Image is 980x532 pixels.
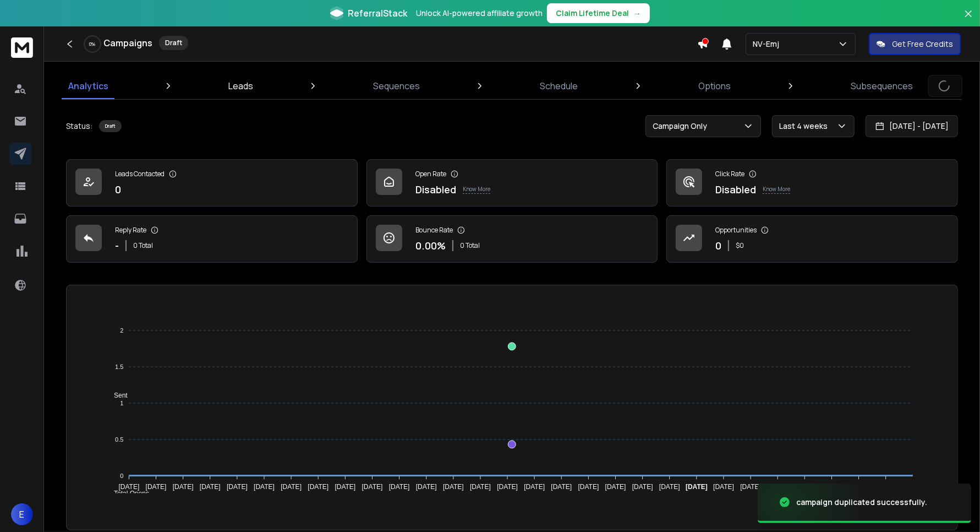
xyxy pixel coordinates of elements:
[115,170,165,178] p: Leads Contacted
[415,182,456,197] p: Disabled
[869,33,961,55] button: Get Free Credits
[866,115,958,137] button: [DATE] - [DATE]
[335,484,355,491] tspan: [DATE]
[524,484,545,491] tspan: [DATE]
[547,3,650,23] button: Claim Lifetime Deal→
[115,182,121,197] p: 0
[11,503,33,525] button: E
[415,238,446,253] p: 0.00 %
[578,484,599,491] tspan: [DATE]
[115,226,146,235] p: Reply Rate
[66,215,358,263] a: Reply Rate-0 Total
[308,484,329,491] tspan: [DATE]
[133,241,153,250] p: 0 Total
[115,363,123,370] tspan: 1.5
[632,484,653,491] tspan: [DATE]
[740,484,761,491] tspan: [DATE]
[698,79,731,93] p: Options
[497,484,518,491] tspan: [DATE]
[366,73,426,99] a: Sequences
[844,73,919,99] a: Subsequences
[779,121,832,132] p: Last 4 weeks
[659,484,680,491] tspan: [DATE]
[120,327,123,334] tspan: 2
[463,185,490,194] p: Know More
[173,484,194,491] tspan: [DATE]
[120,400,123,406] tspan: 1
[115,238,119,253] p: -
[416,484,437,491] tspan: [DATE]
[540,79,578,93] p: Schedule
[715,238,721,253] p: 0
[736,241,744,250] p: $ 0
[348,7,407,20] span: ReferralStack
[106,392,128,399] span: Sent
[115,436,123,443] tspan: 0.5
[796,497,927,508] div: campaign duplicated successfully.
[686,484,708,491] tspan: [DATE]
[62,73,115,99] a: Analytics
[534,73,585,99] a: Schedule
[892,39,953,50] p: Get Free Credits
[470,484,491,491] tspan: [DATE]
[692,73,737,99] a: Options
[84,506,940,514] p: x-axis : Date(UTC)
[68,79,108,93] p: Analytics
[366,159,658,207] a: Open RateDisabledKnow More
[228,79,253,93] p: Leads
[666,159,958,207] a: Click RateDisabledKnow More
[551,484,572,491] tspan: [DATE]
[66,159,358,207] a: Leads Contacted0
[159,36,188,50] div: Draft
[146,484,167,491] tspan: [DATE]
[99,120,122,132] div: Draft
[653,121,711,132] p: Campaign Only
[222,73,260,99] a: Leads
[605,484,626,491] tspan: [DATE]
[851,79,913,93] p: Subsequences
[281,484,302,491] tspan: [DATE]
[120,473,123,479] tspan: 0
[389,484,410,491] tspan: [DATE]
[713,484,734,491] tspan: [DATE]
[416,8,543,19] p: Unlock AI-powered affiliate growth
[715,226,757,235] p: Opportunities
[415,226,453,235] p: Bounce Rate
[90,41,96,47] p: 0 %
[66,121,92,132] p: Status:
[362,484,383,491] tspan: [DATE]
[103,36,152,50] h1: Campaigns
[753,39,784,50] p: NV-Emj
[373,79,420,93] p: Sequences
[200,484,221,491] tspan: [DATE]
[415,170,446,178] p: Open Rate
[715,182,756,197] p: Disabled
[633,8,641,19] span: →
[366,215,658,263] a: Bounce Rate0.00%0 Total
[443,484,464,491] tspan: [DATE]
[118,484,139,491] tspan: [DATE]
[460,241,480,250] p: 0 Total
[666,215,958,263] a: Opportunities0$0
[227,484,248,491] tspan: [DATE]
[763,185,790,194] p: Know More
[715,170,744,178] p: Click Rate
[254,484,275,491] tspan: [DATE]
[961,7,976,33] button: Close banner
[106,490,149,497] span: Total Opens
